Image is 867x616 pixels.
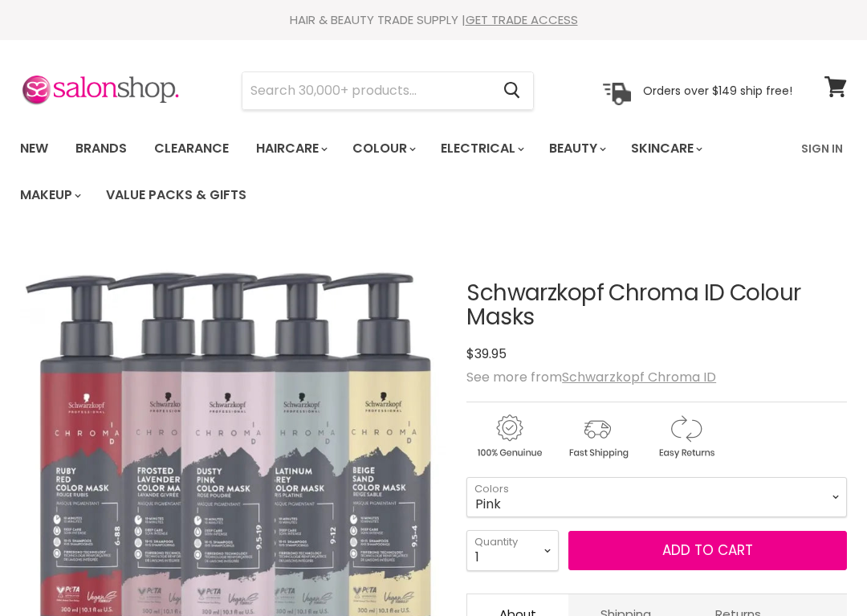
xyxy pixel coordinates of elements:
h1: Schwarzkopf Chroma ID Colour Masks [466,281,847,331]
a: Value Packs & Gifts [94,178,258,212]
ul: Main menu [8,125,792,218]
span: See more from [466,368,716,386]
a: Electrical [429,132,534,165]
a: Clearance [142,132,241,165]
a: GET TRADE ACCESS [466,11,578,28]
a: Skincare [619,132,712,165]
a: Brands [63,132,139,165]
a: Beauty [537,132,616,165]
img: returns.gif [643,412,728,461]
input: Search [242,72,490,109]
a: Makeup [8,178,91,212]
select: Quantity [466,530,559,570]
a: Haircare [244,132,337,165]
form: Product [242,71,534,110]
a: New [8,132,60,165]
a: Colour [340,132,425,165]
span: $39.95 [466,345,507,363]
button: Search [490,72,533,109]
img: shipping.gif [555,412,640,461]
img: genuine.gif [466,412,552,461]
span: Add to cart [662,541,753,560]
a: Sign In [792,132,853,165]
a: Schwarzkopf Chroma ID [562,368,716,386]
button: Add to cart [568,531,847,571]
p: Orders over $149 ship free! [643,83,792,97]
